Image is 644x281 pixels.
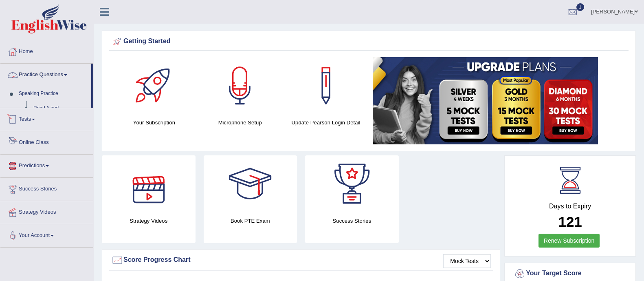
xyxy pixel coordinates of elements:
[576,3,585,11] span: 1
[558,214,582,230] b: 121
[30,101,91,116] a: Read Aloud
[0,108,93,128] a: Tests
[305,217,399,225] h4: Success Stories
[514,203,626,210] h4: Days to Expiry
[0,155,93,175] a: Predictions
[373,57,598,144] img: small5.jpg
[0,64,91,84] a: Practice Questions
[15,86,91,101] a: Speaking Practice
[102,217,196,225] h4: Strategy Videos
[0,201,93,221] a: Strategy Videos
[201,118,279,127] h4: Microphone Setup
[204,217,297,225] h4: Book PTE Exam
[115,118,193,127] h4: Your Subscription
[0,40,93,61] a: Home
[0,224,93,245] a: Your Account
[0,178,93,198] a: Success Stories
[111,35,626,48] div: Getting Started
[287,118,365,127] h4: Update Pearson Login Detail
[111,254,491,266] div: Score Progress Chart
[0,131,93,152] a: Online Class
[514,268,626,280] div: Your Target Score
[538,234,600,248] a: Renew Subscription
